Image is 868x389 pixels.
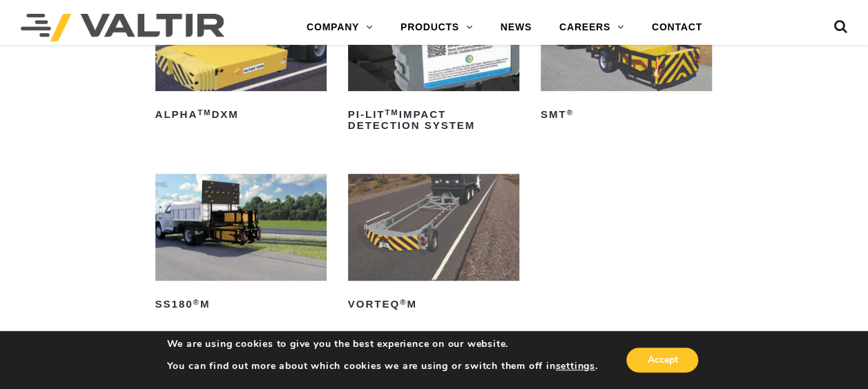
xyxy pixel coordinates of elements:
a: NEWS [487,14,546,41]
p: We are using cookies to give you the best experience on our website. [167,338,598,350]
a: SS180®M [155,174,327,315]
a: CAREERS [546,14,638,41]
a: COMPANY [293,14,387,41]
sup: TM [385,108,398,117]
a: VORTEQ®M [348,174,519,315]
button: Accept [626,348,698,372]
button: settings [555,360,595,372]
img: Valtir [21,14,224,41]
sup: ® [400,298,407,306]
h2: PI-LIT Impact Detection System [348,103,519,137]
h2: SMT [541,103,712,126]
sup: TM [197,108,211,117]
h2: ALPHA DXM [155,103,327,126]
sup: ® [566,108,573,117]
p: You can find out more about which cookies we are using or switch them off in . [167,360,598,372]
a: CONTACT [638,14,716,41]
a: PRODUCTS [387,14,487,41]
h2: SS180 M [155,293,327,315]
h2: VORTEQ M [348,293,519,315]
sup: ® [193,298,200,306]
